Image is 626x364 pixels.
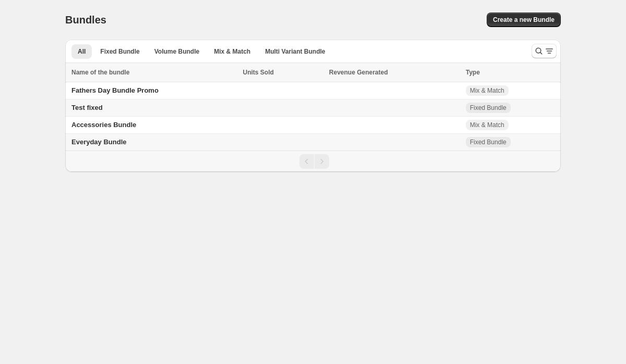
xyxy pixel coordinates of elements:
button: Create a new Bundle [487,12,561,27]
nav: Pagination [65,150,561,172]
span: All [78,47,86,56]
button: Units Sold [243,67,284,78]
span: Multi Variant Bundle [265,47,325,56]
span: Create a new Bundle [493,16,555,24]
span: Accessories Bundle [71,121,136,129]
span: Fathers Day Bundle Promo [71,86,159,94]
span: Revenue Generated [329,67,388,78]
button: Revenue Generated [329,67,399,78]
span: Everyday Bundle [71,138,127,146]
span: Fixed Bundle [100,47,139,56]
span: Fixed Bundle [470,138,507,146]
span: Mix & Match [470,121,504,129]
span: Units Sold [243,67,274,78]
span: Mix & Match [214,47,250,56]
span: Volume Bundle [154,47,199,56]
span: Test fixed [71,104,103,111]
span: Mix & Match [470,86,504,95]
h1: Bundles [65,14,106,26]
span: Fixed Bundle [470,104,507,112]
div: Name of the bundle [71,67,237,78]
div: Type [466,67,555,78]
button: Search and filter results [532,44,557,58]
